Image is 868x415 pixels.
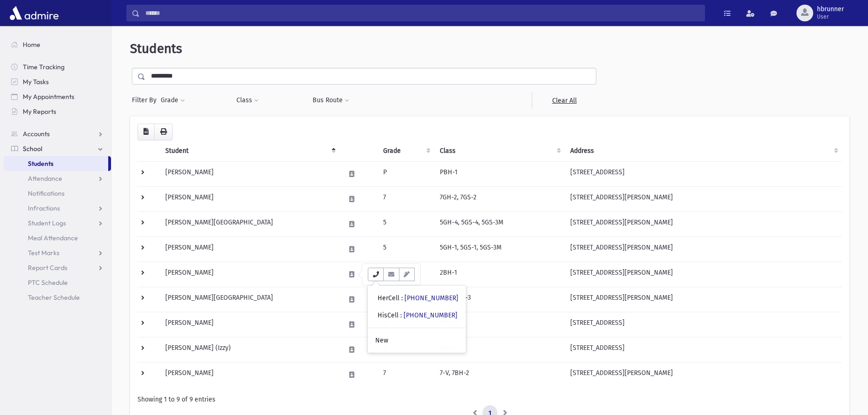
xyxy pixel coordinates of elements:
[23,145,42,153] span: School
[140,5,705,21] input: Search
[23,63,65,71] span: Time Tracking
[4,275,111,290] a: PTC Schedule
[28,293,80,302] span: Teacher Schedule
[400,311,402,319] span: :
[434,337,565,362] td: 2BH-3
[4,260,111,275] a: Report Cards
[532,92,596,109] a: Clear All
[4,126,111,141] a: Accounts
[434,362,565,387] td: 7-V, 7BH-2
[23,130,50,138] span: Accounts
[160,337,339,362] td: [PERSON_NAME] (Izzy)
[160,92,185,109] button: Grade
[23,92,74,101] span: My Appointments
[378,211,434,237] td: 5
[4,216,111,231] a: Student Logs
[132,95,160,105] span: Filter By
[378,140,434,162] th: Grade: activate to sort column ascending
[565,161,842,186] td: [STREET_ADDRESS]
[160,362,339,387] td: [PERSON_NAME]
[378,262,434,287] td: 2
[4,201,111,216] a: Infractions
[154,124,173,140] button: Print
[28,174,62,183] span: Attendance
[4,141,111,156] a: School
[4,37,111,52] a: Home
[28,263,67,272] span: Report Cards
[28,249,59,257] span: Test Marks
[434,140,565,162] th: Class: activate to sort column ascending
[23,107,56,116] span: My Reports
[23,78,49,86] span: My Tasks
[565,312,842,337] td: [STREET_ADDRESS]
[405,294,458,302] a: [PHONE_NUMBER]
[378,362,434,387] td: 7
[4,74,111,89] a: My Tasks
[565,337,842,362] td: [STREET_ADDRESS]
[368,332,466,349] a: New
[7,4,61,22] img: AdmirePro
[817,13,844,20] span: User
[434,186,565,211] td: 7GH-2, 7GS-2
[565,362,842,387] td: [STREET_ADDRESS][PERSON_NAME]
[4,104,111,119] a: My Reports
[404,311,457,319] a: [PHONE_NUMBER]
[137,124,155,140] button: CSV
[4,171,111,186] a: Attendance
[378,186,434,211] td: 7
[565,211,842,237] td: [STREET_ADDRESS][PERSON_NAME]
[434,262,565,287] td: 2BH-1
[4,59,111,74] a: Time Tracking
[565,140,842,162] th: Address: activate to sort column ascending
[4,186,111,201] a: Notifications
[28,204,60,212] span: Infractions
[434,161,565,186] td: PBH-1
[817,6,844,13] span: hbrunner
[160,186,339,211] td: [PERSON_NAME]
[378,237,434,262] td: 5
[565,287,842,312] td: [STREET_ADDRESS][PERSON_NAME]
[4,156,108,171] a: Students
[565,186,842,211] td: [STREET_ADDRESS][PERSON_NAME]
[434,287,565,312] td: 8-V, 8BH-3
[401,294,403,302] span: :
[160,287,339,312] td: [PERSON_NAME][GEOGRAPHIC_DATA]
[160,161,339,186] td: [PERSON_NAME]
[23,40,40,49] span: Home
[160,140,339,162] th: Student: activate to sort column descending
[160,211,339,237] td: [PERSON_NAME][GEOGRAPHIC_DATA]
[28,189,65,198] span: Notifications
[28,219,66,227] span: Student Logs
[378,161,434,186] td: P
[4,245,111,260] a: Test Marks
[4,231,111,245] a: Meal Attendance
[399,268,415,281] button: Email Templates
[312,92,350,109] button: Bus Route
[378,293,458,303] div: HerCell
[28,234,78,242] span: Meal Attendance
[378,310,457,320] div: HisCell
[565,237,842,262] td: [STREET_ADDRESS][PERSON_NAME]
[236,92,259,109] button: Class
[4,290,111,305] a: Teacher Schedule
[28,159,53,168] span: Students
[160,262,339,287] td: [PERSON_NAME]
[160,312,339,337] td: [PERSON_NAME]
[434,211,565,237] td: 5GH-4, 5GS-4, 5GS-3M
[4,89,111,104] a: My Appointments
[160,237,339,262] td: [PERSON_NAME]
[137,395,842,404] div: Showing 1 to 9 of 9 entries
[28,278,68,287] span: PTC Schedule
[434,237,565,262] td: 5GH-1, 5GS-1, 5GS-3M
[130,41,182,56] span: Students
[565,262,842,287] td: [STREET_ADDRESS][PERSON_NAME]
[434,312,565,337] td: 8BH-3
